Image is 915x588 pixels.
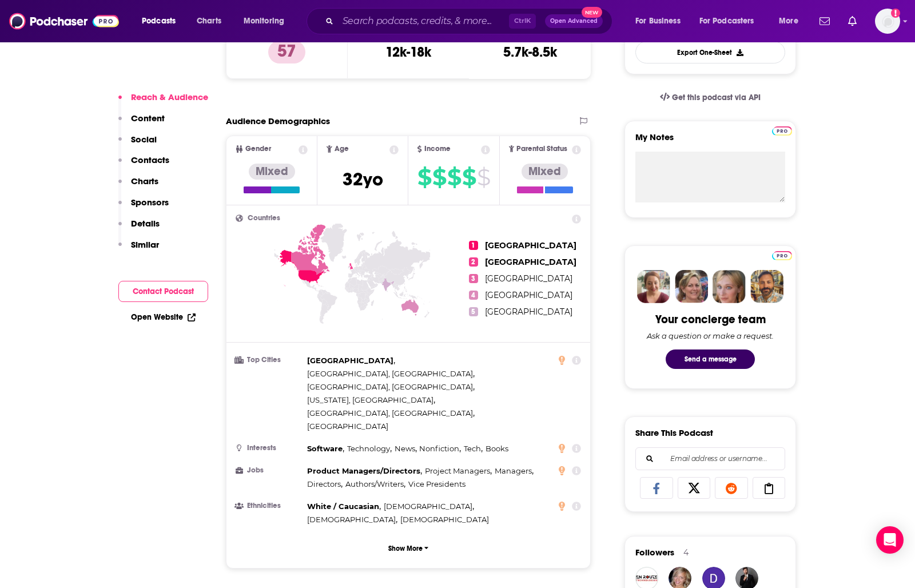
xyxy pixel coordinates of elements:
span: For Business [635,13,681,29]
span: Books [486,444,508,453]
h3: Jobs [236,467,303,474]
span: [DEMOGRAPHIC_DATA] [307,515,396,524]
span: 3 [469,274,478,283]
a: Pro website [772,125,792,136]
button: Sponsors [118,197,169,218]
img: Sydney Profile [637,270,670,303]
img: Barbara Profile [675,270,708,303]
span: , [307,407,475,420]
span: For Podcasters [699,13,754,29]
h3: Ethnicities [236,502,303,510]
button: Show profile menu [875,9,900,34]
h3: 12k-18k [385,43,431,61]
img: Jon Profile [750,270,783,303]
div: Your concierge team [655,312,766,327]
label: My Notes [635,132,785,152]
span: Podcasts [142,13,176,29]
span: [US_STATE], [GEOGRAPHIC_DATA] [307,395,433,404]
span: Technology [347,444,390,453]
span: $ [417,168,431,186]
span: [GEOGRAPHIC_DATA] [307,356,393,365]
span: , [345,478,405,491]
span: Parental Status [516,145,567,153]
img: User Profile [875,9,900,34]
p: Similar [131,239,159,250]
button: open menu [692,12,771,30]
span: , [425,464,492,478]
div: Search followers [635,447,785,470]
button: Social [118,134,157,155]
button: open menu [627,12,695,30]
button: Contacts [118,154,169,176]
span: [DEMOGRAPHIC_DATA] [400,515,489,524]
button: open menu [134,12,190,30]
span: , [307,464,422,478]
span: , [307,513,397,526]
span: Gender [245,145,271,153]
p: 57 [268,41,305,63]
button: Contact Podcast [118,281,208,302]
span: White / Caucasian [307,502,379,511]
p: Contacts [131,154,169,165]
img: Podchaser - Follow, Share and Rate Podcasts [9,10,119,32]
span: Managers [495,466,532,475]
h2: Audience Demographics [226,116,330,126]
span: , [307,478,343,491]
span: [GEOGRAPHIC_DATA] [485,307,572,317]
span: $ [477,168,490,186]
span: [GEOGRAPHIC_DATA] [485,240,576,251]
p: Details [131,218,160,229]
img: Jules Profile [713,270,746,303]
button: Charts [118,176,158,197]
a: Show notifications dropdown [844,11,861,31]
button: Content [118,113,165,134]
span: [DEMOGRAPHIC_DATA] [384,502,472,511]
button: Details [118,218,160,239]
span: $ [432,168,446,186]
span: Vice Presidents [408,479,466,488]
span: Age [335,145,349,153]
button: Similar [118,239,159,260]
a: Get this podcast via API [651,84,770,112]
span: [GEOGRAPHIC_DATA] [307,422,388,431]
span: 1 [469,241,478,250]
a: Share on Reddit [715,477,748,499]
p: Reach & Audience [131,92,208,102]
svg: Add a profile image [891,9,900,18]
span: [GEOGRAPHIC_DATA] [485,257,576,267]
span: Product Managers/Directors [307,466,420,475]
input: Email address or username... [645,448,775,470]
h3: Share This Podcast [635,427,713,438]
span: , [307,380,475,394]
span: Project Managers [425,466,490,475]
h3: 5.7k-8.5k [503,43,557,61]
span: [GEOGRAPHIC_DATA], [GEOGRAPHIC_DATA] [307,369,473,378]
p: Show More [388,545,423,553]
span: , [307,500,381,513]
button: Show More [236,538,581,559]
span: Open Advanced [550,18,598,24]
button: open menu [771,12,813,30]
span: , [464,442,483,455]
span: , [307,367,475,380]
p: Social [131,134,157,145]
span: Monitoring [244,13,284,29]
span: , [384,500,474,513]
span: Charts [197,13,221,29]
span: New [582,7,602,18]
span: [GEOGRAPHIC_DATA] [485,273,572,284]
span: News [395,444,415,453]
span: , [395,442,417,455]
span: 4 [469,291,478,300]
span: , [495,464,534,478]
span: [GEOGRAPHIC_DATA], [GEOGRAPHIC_DATA] [307,382,473,391]
button: Export One-Sheet [635,41,785,63]
span: [GEOGRAPHIC_DATA] [485,290,572,300]
p: Sponsors [131,197,169,208]
span: , [307,354,395,367]
p: Charts [131,176,158,186]
div: Ask a question or make a request. [647,331,774,340]
div: 4 [683,547,689,558]
a: Copy Link [753,477,786,499]
span: More [779,13,798,29]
